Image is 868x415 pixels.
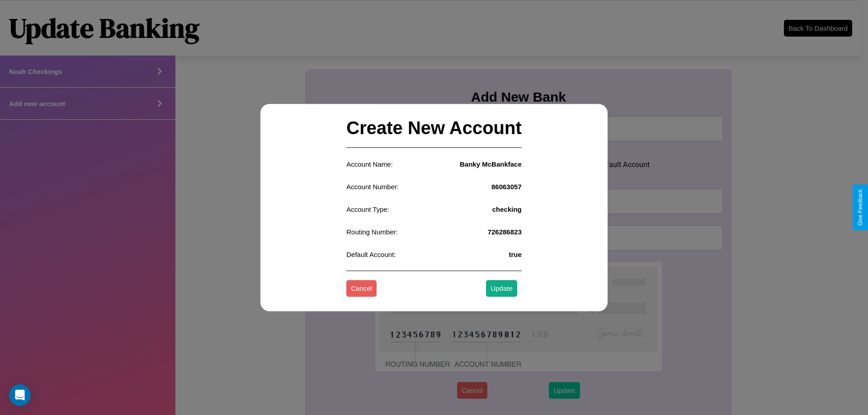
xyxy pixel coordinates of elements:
p: Default Account: [346,248,396,261]
p: Account Number: [346,181,399,193]
div: Open Intercom Messenger [9,384,31,406]
h4: 86063057 [491,183,522,191]
button: Update [486,280,517,297]
h4: Banky McBankface [460,160,522,168]
h4: checking [492,205,522,213]
p: Account Type: [346,203,389,215]
p: Routing Number: [346,226,397,238]
p: Account Name: [346,158,393,170]
div: Give Feedback [857,189,863,226]
h4: true [509,251,521,258]
button: Cancel [346,280,377,297]
h4: 726286823 [488,228,522,236]
h2: Create New Account [346,109,522,148]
